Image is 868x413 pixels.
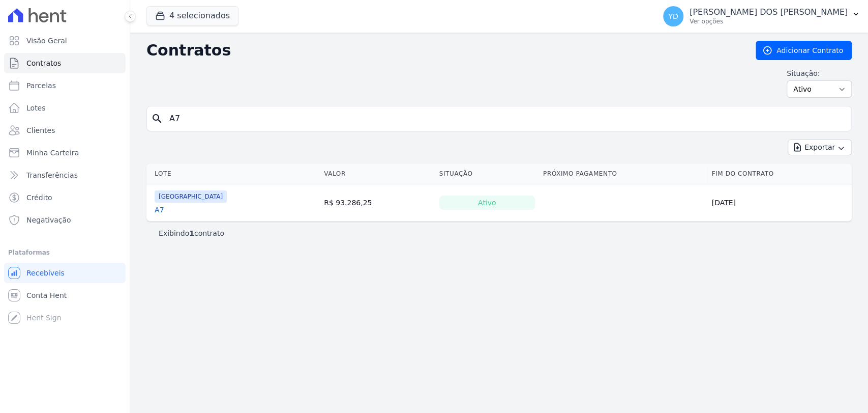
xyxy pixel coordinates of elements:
span: YD [668,13,678,20]
span: Clientes [26,125,55,135]
span: Lotes [26,103,46,113]
a: Contratos [4,53,126,73]
a: Crédito [4,187,126,208]
i: search [151,113,163,125]
a: Negativação [4,210,126,230]
a: Clientes [4,120,126,141]
span: Recebíveis [26,268,65,278]
button: YD [PERSON_NAME] DOS [PERSON_NAME] Ver opções [655,2,868,31]
a: A7 [155,205,164,215]
button: 4 selecionados [146,6,238,25]
td: [DATE] [707,184,852,222]
a: Visão Geral [4,31,126,51]
th: Fim do Contrato [707,163,852,184]
th: Próximo Pagamento [539,163,708,184]
span: Minha Carteira [26,148,79,158]
th: Situação [435,163,539,184]
span: [GEOGRAPHIC_DATA] [155,190,227,203]
span: Crédito [26,192,52,203]
a: Minha Carteira [4,143,126,163]
a: Lotes [4,98,126,118]
a: Adicionar Contrato [756,41,852,60]
input: Buscar por nome do lote [163,108,847,129]
span: Contratos [26,58,61,68]
a: Transferências [4,165,126,185]
div: Ativo [439,196,535,210]
p: [PERSON_NAME] DOS [PERSON_NAME] [690,7,848,17]
td: R$ 93.286,25 [320,184,435,222]
div: Plataformas [8,246,122,259]
th: Lote [146,163,320,184]
a: Parcelas [4,75,126,96]
h2: Contratos [146,41,739,60]
th: Valor [320,163,435,184]
a: Conta Hent [4,285,126,306]
p: Exibindo contrato [159,228,224,238]
b: 1 [189,229,194,237]
span: Negativação [26,215,71,225]
a: Recebíveis [4,263,126,283]
span: Transferências [26,170,78,180]
span: Parcelas [26,80,56,91]
button: Exportar [788,140,852,155]
p: Ver opções [690,17,848,25]
label: Situação: [787,68,852,78]
span: Visão Geral [26,36,67,46]
span: Conta Hent [26,290,67,300]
